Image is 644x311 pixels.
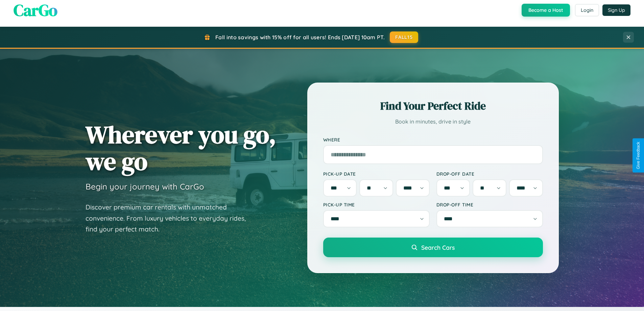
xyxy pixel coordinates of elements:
[390,31,418,43] button: FALL15
[636,142,641,169] div: Give Feedback
[436,202,543,207] label: Drop-off Time
[323,238,543,257] button: Search Cars
[421,244,455,251] span: Search Cars
[323,171,430,177] label: Pick-up Date
[522,4,570,17] button: Become a Host
[215,34,385,41] span: Fall into savings with 15% off for all users! Ends [DATE] 10am PT.
[86,202,255,235] p: Discover premium car rentals with unmatched convenience. From luxury vehicles to everyday rides, ...
[323,98,543,113] h2: Find Your Perfect Ride
[323,117,543,127] p: Book in minutes, drive in style
[602,4,630,16] button: Sign Up
[436,171,543,177] label: Drop-off Date
[86,181,204,192] h3: Begin your journey with CarGo
[575,4,599,16] button: Login
[86,121,276,175] h1: Wherever you go, we go
[323,137,543,142] label: Where
[323,202,430,207] label: Pick-up Time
